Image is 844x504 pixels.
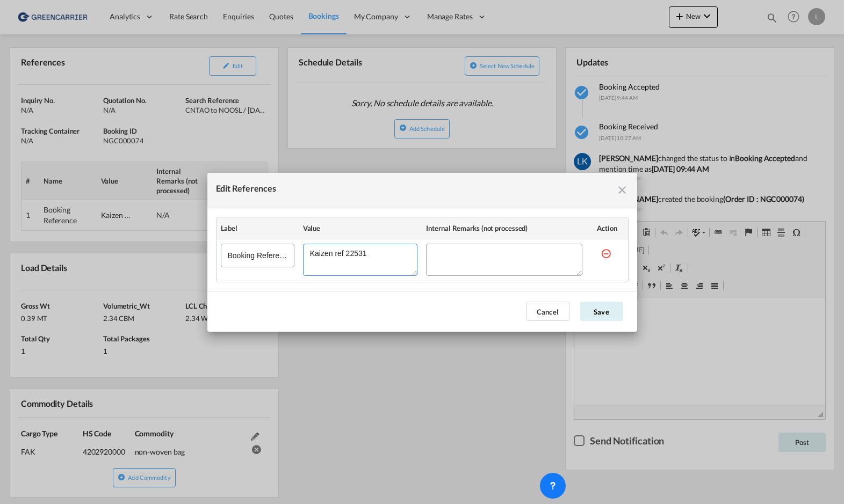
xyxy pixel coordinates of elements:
md-icon: icon-close fg-AAA8AD cursor [616,184,629,196]
th: Value [299,217,422,239]
md-dialog: Edit References [207,173,637,332]
button: Save [580,302,623,321]
th: Internal Remarks (not processed) [422,217,586,239]
body: Rikteksteditor, editor2 [11,11,240,22]
div: Edit References [216,181,277,199]
md-icon: icon-minus-circle-outline red-400-fg s20 cursor mr-5 [601,248,611,259]
th: Label [217,217,299,239]
th: Action [587,217,628,239]
input: Booking Reference [221,244,294,267]
button: Cancel [526,302,569,321]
